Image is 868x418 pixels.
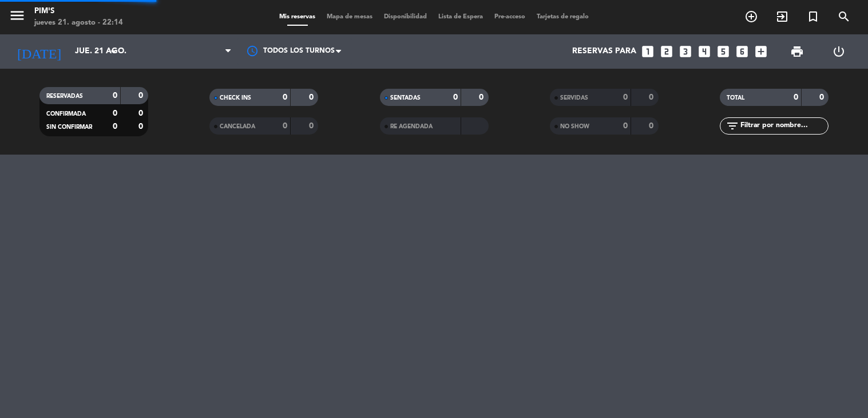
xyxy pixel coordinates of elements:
strong: 0 [283,93,287,101]
i: looks_5 [716,44,731,59]
strong: 0 [453,93,458,101]
strong: 0 [309,93,316,101]
span: SERVIDAS [560,95,588,101]
i: looks_6 [735,44,750,59]
div: jueves 21. agosto - 22:14 [34,17,123,29]
i: looks_3 [678,44,693,59]
i: menu [9,7,26,24]
strong: 0 [649,93,656,101]
span: RE AGENDADA [390,124,433,129]
i: add_circle_outline [744,10,758,23]
i: looks_one [640,44,655,59]
span: NO SHOW [560,124,589,129]
i: arrow_drop_down [106,45,120,58]
strong: 0 [113,92,117,100]
strong: 0 [623,122,628,130]
strong: 0 [283,122,287,130]
i: [DATE] [9,39,69,64]
strong: 0 [138,109,145,117]
span: print [790,45,804,58]
span: Pre-acceso [489,14,531,20]
i: power_settings_new [832,45,846,58]
span: Mis reservas [274,14,321,20]
i: looks_4 [697,44,712,59]
span: CHECK INS [220,95,251,101]
span: Disponibilidad [378,14,433,20]
span: SENTADAS [390,95,421,101]
input: Filtrar por nombre... [739,120,828,132]
strong: 0 [479,93,486,101]
span: CANCELADA [220,124,255,129]
strong: 0 [649,122,656,130]
strong: 0 [138,123,145,131]
i: turned_in_not [806,10,820,23]
i: looks_two [659,44,674,59]
span: RESERVADAS [46,93,83,99]
strong: 0 [794,93,798,101]
span: Reservas para [572,47,636,56]
button: menu [9,7,26,28]
span: CONFIRMADA [46,111,86,117]
i: exit_to_app [775,10,789,23]
strong: 0 [138,92,145,100]
span: Tarjetas de regalo [531,14,594,20]
i: add_box [754,44,768,59]
span: Lista de Espera [433,14,489,20]
strong: 0 [623,93,628,101]
span: Mapa de mesas [321,14,378,20]
strong: 0 [309,122,316,130]
span: TOTAL [727,95,744,101]
div: LOG OUT [818,34,859,69]
i: filter_list [726,119,739,133]
strong: 0 [819,93,826,101]
span: SIN CONFIRMAR [46,124,92,130]
strong: 0 [113,123,117,131]
i: search [837,10,851,23]
strong: 0 [113,109,117,117]
div: Pim's [34,6,123,17]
